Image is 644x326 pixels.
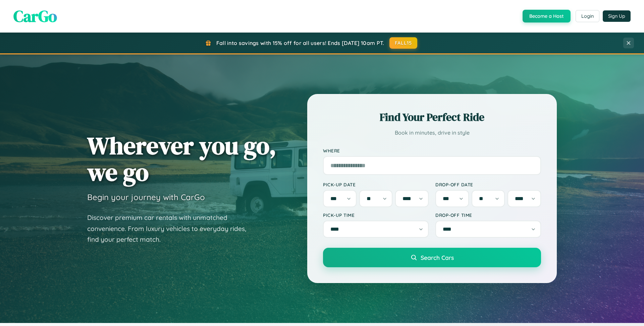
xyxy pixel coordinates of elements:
[323,128,541,138] p: Book in minutes, drive in style
[603,10,631,22] button: Sign Up
[389,37,418,49] button: FALL15
[216,40,384,46] span: Fall into savings with 15% off for all users! Ends [DATE] 10am PT.
[13,5,57,27] span: CarGo
[323,248,541,267] button: Search Cars
[323,110,541,125] h2: Find Your Perfect Ride
[576,10,599,22] button: Login
[323,212,429,218] label: Pick-up Time
[523,10,571,22] button: Become a Host
[435,182,541,187] label: Drop-off Date
[87,192,205,202] h3: Begin your journey with CarGo
[323,148,541,153] label: Where
[421,254,454,261] span: Search Cars
[435,212,541,218] label: Drop-off Time
[87,212,255,245] p: Discover premium car rentals with unmatched convenience. From luxury vehicles to everyday rides, ...
[323,182,429,187] label: Pick-up Date
[87,132,276,185] h1: Wherever you go, we go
